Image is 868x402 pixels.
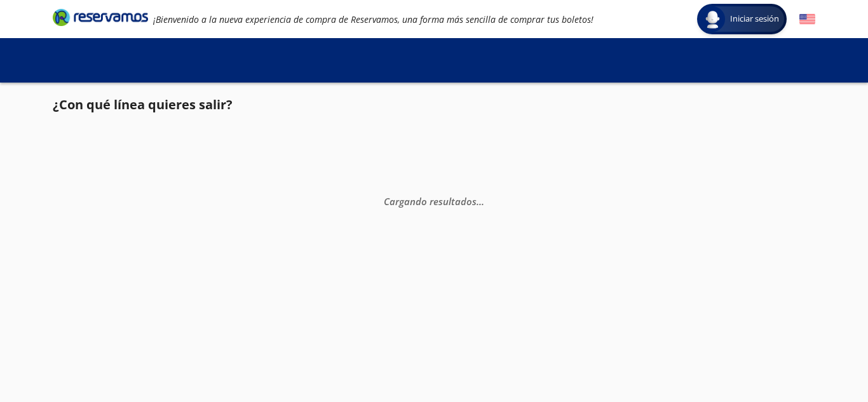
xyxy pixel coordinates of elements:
[479,194,482,207] span: .
[153,13,593,25] em: ¡Bienvenido a la nueva experiencia de compra de Reservamos, una forma más sencilla de comprar tus...
[799,11,815,27] button: English
[477,194,479,207] span: .
[53,8,148,30] a: Brand Logo
[53,8,148,27] i: Brand Logo
[725,13,784,25] span: Iniciar sesión
[482,194,484,207] span: .
[53,95,233,114] p: ¿Con qué línea quieres salir?
[384,194,484,207] em: Cargando resultados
